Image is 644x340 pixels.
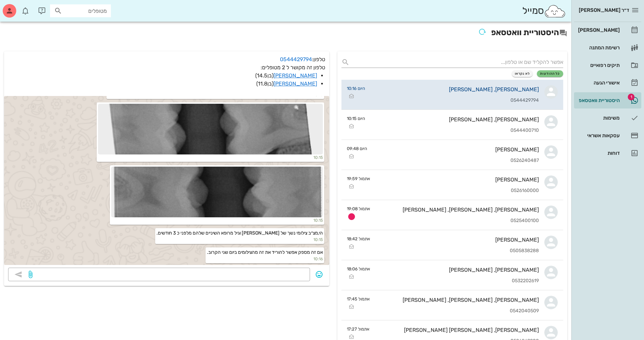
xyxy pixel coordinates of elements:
h2: היסטוריית וואטסאפ [4,26,567,41]
a: [PERSON_NAME] [273,72,317,79]
a: [PERSON_NAME] [574,22,641,38]
div: היסטוריית וואטסאפ [577,98,620,103]
div: [PERSON_NAME], [PERSON_NAME], [PERSON_NAME] [376,207,539,213]
span: (בן ) [256,80,273,87]
div: 0532202619 [376,278,539,284]
a: עסקאות אשראי [574,127,641,144]
div: רשימת המתנה [577,45,620,50]
div: [PERSON_NAME] [376,176,539,183]
span: הי,מצ״ב צילומי נשך של [PERSON_NAME] וגיל מרופא השיניים שלהם מלפני כ 3 חודשים. [157,230,323,236]
div: 0526240487 [373,158,539,164]
small: אתמול 18:42 [347,236,370,242]
div: [PERSON_NAME] [373,146,539,153]
div: 0525400100 [376,218,539,224]
span: תג [628,94,635,100]
small: 10:16 [207,256,323,262]
span: 14.5 [257,72,267,79]
div: [PERSON_NAME], [PERSON_NAME] [PERSON_NAME] [375,327,539,333]
small: 10:15 [157,237,323,243]
div: [PERSON_NAME], [PERSON_NAME], [PERSON_NAME] [375,297,539,303]
img: SmileCloud logo [544,4,566,18]
small: אתמול 19:59 [347,175,370,182]
div: 0505838288 [376,248,539,254]
p: טלפון זה מקושר ל 2 מטופלים: [8,64,325,88]
span: (בן ) [255,72,273,79]
span: כל ההודעות [540,72,560,76]
div: דוחות [577,150,620,156]
div: אישורי הגעה [577,80,620,86]
span: ד״ר [PERSON_NAME] [579,7,629,13]
div: סמייל [522,4,566,18]
a: אישורי הגעה [574,75,641,91]
a: משימות [574,110,641,126]
span: אם זה מספק אפשר להוריד את זה מהצילומים ביום שני הקרוב. [207,249,323,255]
div: [PERSON_NAME] [577,27,620,33]
a: תגהיסטוריית וואטסאפ [574,92,641,108]
a: רשימת המתנה [574,40,641,56]
div: 0542040509 [375,308,539,314]
div: 0544400710 [371,128,539,133]
button: כל ההודעות [537,70,563,77]
div: [PERSON_NAME], [PERSON_NAME] [376,267,539,273]
div: 0544429794 [371,98,539,103]
small: אתמול 19:08 [347,205,370,212]
input: אפשר להקליד שם או טלפון... [352,57,563,68]
div: תיקים רפואיים [577,63,620,68]
div: עסקאות אשראי [577,133,620,138]
small: אתמול 18:06 [347,266,370,272]
div: [PERSON_NAME] [376,237,539,243]
small: 10:15 [111,217,323,223]
a: דוחות [574,145,641,161]
small: היום 10:15 [347,115,365,122]
p: טלפון: [8,55,325,64]
small: אתמול 17:27 [347,326,369,332]
a: [PERSON_NAME] [273,80,317,87]
div: [PERSON_NAME], [PERSON_NAME] [371,116,539,123]
div: 0526160000 [376,188,539,194]
a: 0544429794 [280,56,312,63]
span: לא נקראו [515,72,530,76]
span: תג [20,5,24,9]
button: לא נקראו [512,70,533,77]
div: [PERSON_NAME], [PERSON_NAME] [371,86,539,93]
small: היום 10:16 [347,85,365,92]
small: 10:15 [98,154,323,161]
div: משימות [577,115,620,121]
a: תיקים רפואיים [574,57,641,73]
small: אתמול 17:45 [347,296,370,302]
small: היום 09:48 [347,145,367,152]
span: 11.8 [258,80,267,87]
